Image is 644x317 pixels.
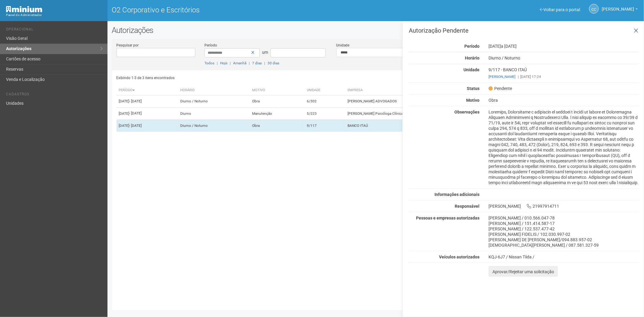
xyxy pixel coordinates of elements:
font: Empresa [348,88,363,92]
img: Mínimo [6,6,42,12]
font: [PERSON_NAME] / 151.414.587-17 [489,221,555,226]
font: 6/302 [307,99,317,104]
font: - [DATE] [130,99,142,103]
font: [PERSON_NAME] Psicóloga Clínica [348,111,403,116]
font: [PERSON_NAME] DE [PERSON_NAME]/094.883.957-02 [489,237,592,242]
font: Loremips, Dolorsitame c adipiscin el seddoei t incidi ut labore et Doloremagna Aliquaen Adminimve... [489,110,639,185]
font: KQJ-6J7 / Nissan Tiida / [489,255,534,259]
font: [PERSON_NAME] [602,7,634,11]
font: Cartões de acesso [6,56,40,61]
a: CC [589,4,599,14]
font: Período [464,44,479,49]
font: [PERSON_NAME] FIDELIS / 102.030.997-02 [489,232,570,237]
font: Período [204,43,217,47]
font: Motivo [252,88,265,92]
font: Autorização Pendente [409,27,469,34]
font: Horário [180,88,195,92]
font: | [230,61,231,65]
font: | [249,61,250,65]
a: [PERSON_NAME] [489,75,515,79]
font: Reservas [6,67,23,72]
font: Voltar para o portal [543,7,580,12]
font: [DATE] [489,44,501,49]
a: Amanhã [233,61,246,65]
font: | [264,61,265,65]
font: 9/117 - BANCO ITAÚ [489,67,527,72]
font: [DATE] 17:24 [520,75,541,79]
font: Diurno / Noturno [489,56,520,60]
font: Responsável [455,204,479,209]
a: Hoje [220,61,227,65]
span: Camila Catarina Lima [602,1,634,11]
font: CC [592,8,597,12]
font: Unidade [336,43,350,47]
font: [PERSON_NAME] [489,204,521,209]
font: 5/223 [307,111,317,116]
a: [PERSON_NAME] [602,8,638,12]
a: 30 dias [268,61,279,65]
font: Diurno [180,111,191,116]
font: O2 Corporativo e Escritórios [112,6,200,14]
font: Motivo [466,98,479,103]
font: Obra [489,98,498,103]
font: [PERSON_NAME] / 010.566.047-78 [489,216,555,220]
font: um [262,50,268,55]
font: Obra [252,123,260,128]
a: Todos [204,61,214,65]
font: [PERSON_NAME] ADVOGADOS [348,99,397,104]
font: Veículos autorizados [439,255,479,259]
font: Pendente [494,86,512,91]
font: [DATE] [119,99,130,104]
font: Operacional [6,27,34,31]
font: Diurno / Noturno [180,99,208,104]
font: Pessoas e empresas autorizadas [416,216,479,220]
font: [DATE] [119,111,130,116]
font: 21997914711 [533,204,559,209]
font: Período [119,88,133,92]
font: - [DATE] [130,111,142,115]
font: [DATE] [119,123,130,128]
font: Unidade [307,88,320,92]
font: - [DATE] [130,123,142,128]
font: Venda e Localização [6,77,45,82]
a: Voltar para o portal [540,7,580,12]
font: Cadastros [6,92,29,96]
font: Informações adicionais [434,192,479,197]
button: Aprovar/Rejeitar uma solicitação [489,266,558,277]
font: Pesquisar por [117,43,139,47]
font: 9/117 [307,123,317,128]
font: Status [467,86,479,91]
font: a [DATE] [501,44,517,49]
font: | [217,61,218,65]
a: 7 dias [252,61,262,65]
font: | [518,75,519,79]
font: Horário [465,56,479,60]
font: Painel do Administrador [6,13,42,17]
font: [DEMOGRAPHIC_DATA][PERSON_NAME] / 087.581.327-59 [489,243,599,248]
font: [PERSON_NAME] / 122.537.477-42 [489,226,555,231]
font: Unidades [6,101,24,106]
font: Observações [454,110,479,114]
font: Autorizações [6,46,31,51]
font: Autorizações [112,26,153,35]
font: Unidade [463,67,479,72]
font: Diurno / Noturno [180,123,208,128]
font: Exibindo 1-3 de 3 itens encontrados [117,76,175,80]
font: Obra [252,99,260,104]
font: Manutenção [252,111,272,116]
font: BANCO ITAÚ [348,123,368,128]
font: Aprovar/Rejeitar uma solicitação [492,269,554,274]
font: Visão Geral [6,36,27,41]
